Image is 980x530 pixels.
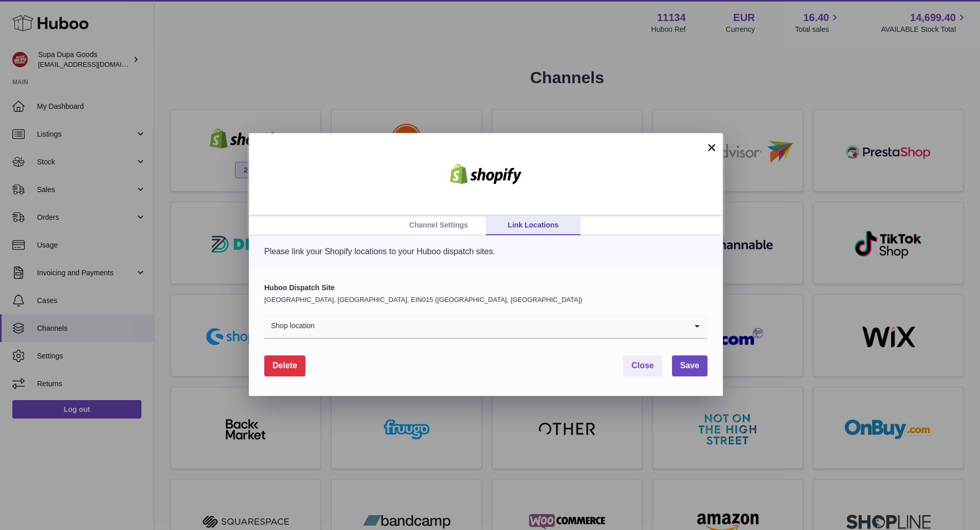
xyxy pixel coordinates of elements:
[486,216,580,235] a: Link Locations
[623,355,662,376] button: Close
[264,246,707,257] p: Please link your Shopify locations to your Huboo dispatch sites.
[631,361,654,370] span: Close
[264,355,305,376] button: Delete
[680,361,699,370] span: Save
[273,361,297,370] span: Delete
[264,314,315,338] span: Shop location
[315,314,687,338] input: Search for option
[264,295,707,305] p: [GEOGRAPHIC_DATA], [GEOGRAPHIC_DATA], EIN015 ([GEOGRAPHIC_DATA], [GEOGRAPHIC_DATA])
[391,216,486,235] a: Channel Settings
[442,164,530,184] img: shopify
[264,283,707,293] label: Huboo Dispatch Site
[264,314,707,339] div: Search for option
[705,141,718,154] button: ×
[672,355,707,376] button: Save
